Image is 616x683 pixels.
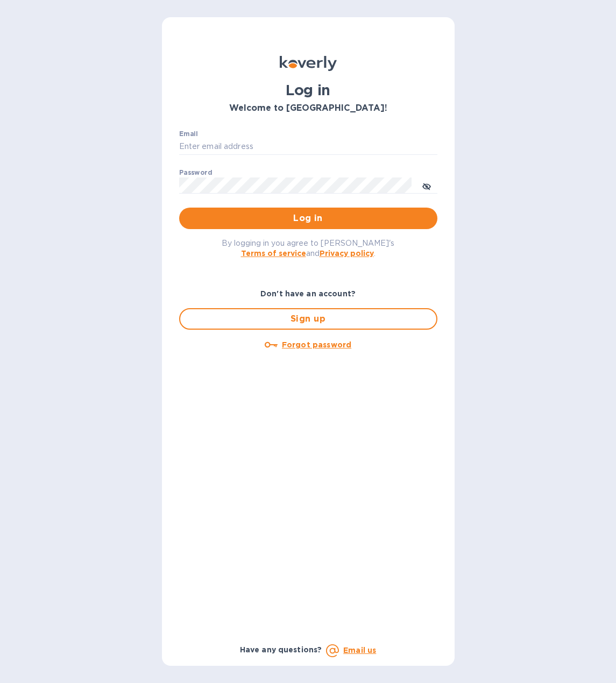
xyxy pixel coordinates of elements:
a: Privacy policy [320,249,374,258]
b: Have any questions? [240,645,322,654]
h1: Log in [179,82,437,99]
b: Don't have an account? [260,289,356,298]
a: Email us [343,646,376,654]
label: Password [179,170,212,176]
u: Forgot password [282,340,351,349]
input: Enter email address [179,139,437,155]
h3: Welcome to [GEOGRAPHIC_DATA]! [179,103,437,113]
button: Sign up [179,308,437,330]
button: toggle password visibility [416,175,437,196]
a: Terms of service [241,249,306,258]
button: Log in [179,208,437,229]
span: Sign up [189,312,428,325]
img: Koverly [280,56,337,71]
label: Email [179,131,198,138]
span: Log in [188,212,429,225]
span: By logging in you agree to [PERSON_NAME]'s and . [222,239,394,258]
